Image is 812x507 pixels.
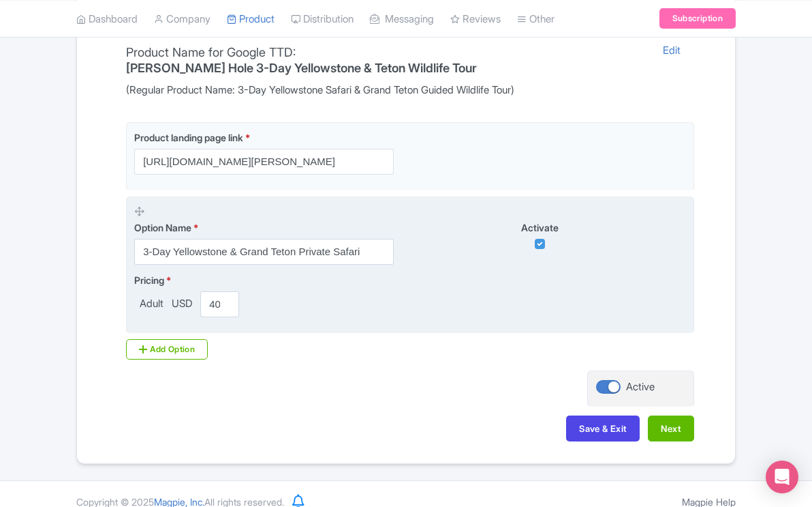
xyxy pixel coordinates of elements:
[134,149,394,175] input: Product landing page link
[126,45,296,59] span: Product Name for Google TTD:
[659,8,736,29] a: Subscription
[766,461,798,493] div: Open Intercom Messenger
[126,83,641,98] span: (Regular Product Name: ​3-Day Yellowstone Safari & Grand Teton Guided Wildlife Tour)
[126,339,208,360] div: Add Option
[134,274,164,286] span: Pricing
[648,416,694,441] button: Next
[134,222,191,233] span: Option Name
[126,61,477,75] h4: [PERSON_NAME] Hole 3-Day Yellowstone & Teton Wildlife Tour
[134,296,169,312] span: Adult
[626,379,655,395] div: Active
[169,296,195,312] span: USD
[649,43,694,98] a: Edit
[566,416,640,441] button: Save & Exit
[521,222,559,233] span: Activate
[134,239,394,265] input: Option Name
[200,291,239,317] input: 0.0
[134,132,243,143] span: Product landing page link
